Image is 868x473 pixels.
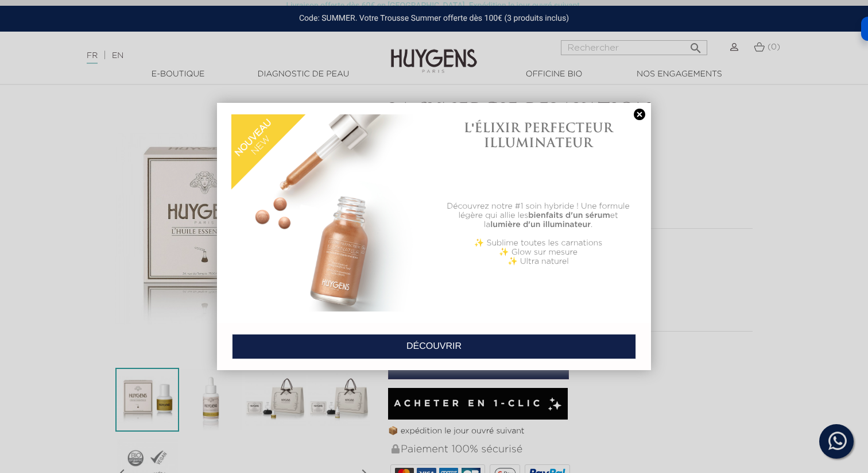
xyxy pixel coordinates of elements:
[440,239,637,248] p: ✨ Sublime toutes les carnations
[18,30,28,39] img: website_grey.svg
[490,221,591,229] b: lumière d'un illuminateur
[528,211,610,220] b: bienfaits d'un sérum
[59,68,88,75] div: Domaine
[18,18,28,28] img: logo_orange.svg
[130,67,139,76] img: tab_keywords_by_traffic_grey.svg
[440,248,637,257] p: ✨ Glow sur mesure
[30,30,130,39] div: Domaine: [DOMAIN_NAME]
[32,18,56,28] div: v 4.0.25
[143,68,176,75] div: Mots-clés
[440,202,637,229] p: Découvrez notre #1 soin hybride ! Une formule légère qui allie les et la .
[232,334,636,359] a: DÉCOUVRIR
[46,67,56,76] img: tab_domain_overview_orange.svg
[440,257,637,266] p: ✨ Ultra naturel
[440,120,637,151] h1: L'ÉLIXIR PERFECTEUR ILLUMINATEUR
